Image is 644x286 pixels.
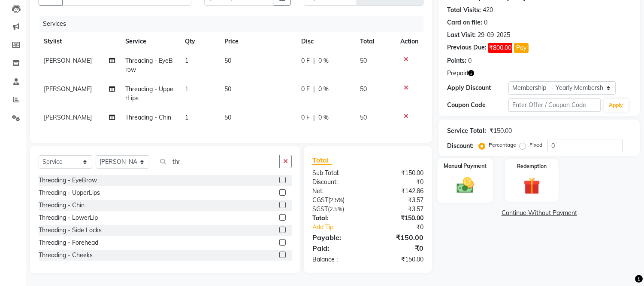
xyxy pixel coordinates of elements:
span: CGST [312,196,328,204]
span: | [313,85,315,94]
span: 0 F [301,85,310,94]
div: 29-09-2025 [478,31,510,40]
div: ₹150.00 [490,126,512,135]
div: Payable: [306,232,368,243]
div: 0 [484,18,487,27]
div: ₹0 [368,243,430,253]
div: ₹0 [378,223,430,232]
span: Prepaid [447,69,468,78]
div: ₹0 [368,178,430,187]
input: Search or Scan [156,155,280,168]
a: Add Tip [306,223,378,232]
div: ₹150.00 [368,232,430,243]
div: Paid: [306,243,368,253]
img: _gift.svg [518,175,545,197]
input: Enter Offer / Coupon Code [508,98,600,112]
span: [PERSON_NAME] [44,85,92,93]
th: Price [219,32,296,51]
span: Threading - Chin [126,114,172,121]
span: 0 % [318,113,329,122]
div: Discount: [306,178,368,187]
span: SGST [312,205,328,213]
div: Threading - UpperLips [39,188,100,197]
img: _cash.svg [451,175,480,196]
div: Total: [306,214,368,223]
div: Card on file: [447,18,482,27]
th: Service [121,32,180,51]
span: | [313,56,315,65]
div: Net: [306,187,368,196]
th: Qty [180,32,219,51]
div: 420 [483,6,493,15]
div: ( ) [306,205,368,214]
span: 50 [360,85,367,93]
div: Threading - Forehead [39,238,98,247]
div: ₹150.00 [368,169,430,178]
span: 50 [360,57,367,65]
div: Threading - Side Locks [39,226,102,235]
span: 1 [185,57,188,65]
div: Coupon Code [447,101,508,110]
span: [PERSON_NAME] [44,57,92,65]
span: 50 [224,85,231,93]
div: Threading - EyeBrow [39,176,97,185]
div: Previous Due: [447,43,487,53]
div: Services [39,16,430,32]
button: Pay [514,43,529,53]
div: Sub Total: [306,169,368,178]
label: Redemption [517,163,547,170]
span: 1 [185,85,188,93]
span: 2.5% [330,197,343,203]
div: Total Visits: [447,6,481,15]
div: Balance : [306,255,368,264]
span: Threading - UpperLips [126,85,174,102]
div: Service Total: [447,126,486,135]
label: Fixed [529,141,542,149]
div: Discount: [447,141,474,151]
div: Last Visit: [447,31,476,40]
span: ₹800.00 [488,43,512,53]
th: Total [355,32,396,51]
th: Disc [296,32,355,51]
div: ₹150.00 [368,255,430,264]
th: Stylist [39,32,121,51]
div: ₹142.86 [368,187,430,196]
th: Action [395,32,423,51]
span: Total [312,156,332,165]
span: 50 [224,57,231,65]
div: Threading - LowerLip [39,213,98,222]
label: Manual Payment [444,162,487,170]
span: 0 % [318,56,329,65]
span: 1 [185,114,188,121]
div: ₹3.57 [368,205,430,214]
div: Threading - Chin [39,201,85,210]
span: 0 % [318,85,329,94]
span: 0 F [301,56,310,65]
div: ₹3.57 [368,196,430,205]
div: Threading - Cheeks [39,251,93,260]
span: Threading - EyeBrow [126,57,173,74]
span: | [313,113,315,122]
div: 0 [468,56,472,65]
span: 2.5% [330,206,342,212]
div: ( ) [306,196,368,205]
span: [PERSON_NAME] [44,114,92,121]
div: ₹150.00 [368,214,430,223]
button: Apply [604,99,629,112]
span: 0 F [301,113,310,122]
span: 50 [224,114,231,121]
a: Continue Without Payment [440,209,638,218]
label: Percentage [489,141,516,149]
div: Points: [447,56,466,65]
span: 50 [360,114,367,121]
div: Apply Discount [447,83,508,92]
